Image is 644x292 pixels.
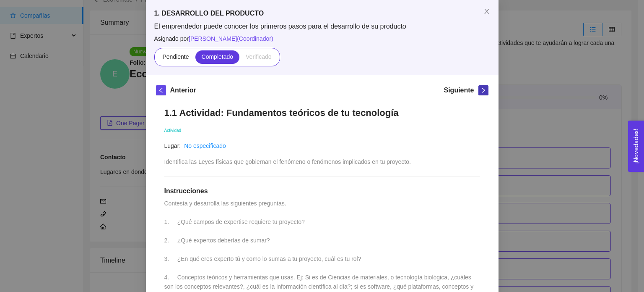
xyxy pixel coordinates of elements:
button: left [156,85,166,95]
span: left [156,87,166,93]
span: right [479,87,488,93]
h5: 1. DESARROLLO DEL PRODUCTO [154,8,490,18]
h1: Instrucciones [164,187,480,195]
article: Lugar: [164,141,181,150]
span: Asignado por [154,34,490,43]
span: Completado [202,53,234,60]
button: right [478,85,488,95]
span: Verificado [246,53,271,60]
span: close [483,8,490,15]
span: Actividad [164,128,182,133]
h1: 1.1 Actividad: Fundamentos teóricos de tu tecnología [164,107,480,118]
a: No especificado [184,142,226,149]
span: Identifica las Leyes físicas que gobiernan el fenómeno o fenómenos implicados en tu proyecto. [164,158,411,165]
button: Open Feedback Widget [628,121,644,172]
h5: Siguiente [444,85,474,95]
span: Pendiente [162,53,189,60]
span: El emprendedor puede conocer los primeros pasos para el desarrollo de su producto [154,22,490,31]
span: [PERSON_NAME] ( Coordinador ) [189,35,273,42]
h5: Anterior [170,85,196,95]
